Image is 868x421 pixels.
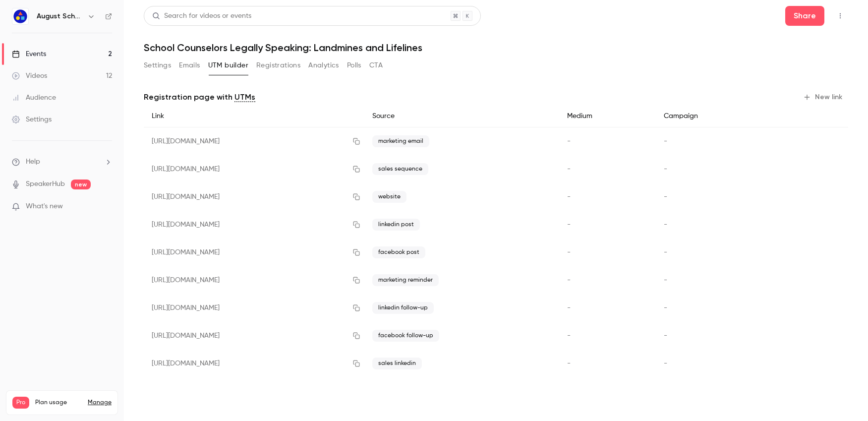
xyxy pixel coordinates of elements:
span: website [372,191,406,203]
button: Polls [347,58,361,73]
span: - [567,360,571,367]
p: Registration page with [144,91,255,103]
span: Pro [12,397,29,409]
div: Audience [12,93,56,103]
iframe: Noticeable Trigger [100,202,112,211]
div: [URL][DOMAIN_NAME] [144,350,364,377]
div: [URL][DOMAIN_NAME] [144,322,364,350]
h6: August Schools [37,11,83,21]
div: Search for videos or events [152,11,251,21]
span: new [71,180,91,189]
span: - [567,304,571,311]
span: Help [26,157,40,167]
span: - [567,332,571,339]
span: - [664,166,667,173]
button: New link [799,89,848,105]
button: CTA [369,58,383,73]
div: Campaign [656,105,774,127]
span: - [664,304,667,311]
span: - [664,138,667,145]
span: - [664,249,667,256]
li: help-dropdown-opener [12,157,112,167]
div: Events [12,49,46,59]
button: Analytics [308,58,339,73]
span: linkedin post [372,219,420,231]
div: [URL][DOMAIN_NAME] [144,127,364,156]
div: Videos [12,71,47,81]
span: sales sequence [372,163,428,175]
button: UTM builder [208,58,248,73]
span: facebook follow-up [372,330,439,342]
div: Settings [12,115,52,124]
button: Emails [179,58,200,73]
span: - [567,221,571,228]
a: Manage [88,399,112,407]
span: sales linkedin [372,358,422,369]
span: - [664,277,667,284]
span: - [567,138,571,145]
span: - [567,249,571,256]
div: Link [144,105,364,127]
h1: School Counselors Legally Speaking: Landmines and Lifelines [144,42,848,54]
span: - [567,277,571,284]
span: - [567,193,571,200]
span: - [664,221,667,228]
img: August Schools [12,8,28,24]
button: Registrations [256,58,300,73]
div: [URL][DOMAIN_NAME] [144,211,364,239]
span: - [664,360,667,367]
button: Share [785,6,824,26]
span: Plan usage [35,399,82,407]
a: UTMs [234,91,255,103]
div: Medium [559,105,656,127]
span: marketing email [372,135,429,147]
div: [URL][DOMAIN_NAME] [144,183,364,211]
span: - [664,332,667,339]
div: [URL][DOMAIN_NAME] [144,294,364,322]
button: Settings [144,58,171,73]
div: [URL][DOMAIN_NAME] [144,155,364,183]
a: SpeakerHub [26,179,65,189]
span: facebook post [372,246,425,258]
span: - [567,166,571,173]
div: Source [364,105,559,127]
span: What's new [26,201,63,212]
span: marketing reminder [372,274,439,286]
div: [URL][DOMAIN_NAME] [144,266,364,294]
div: [URL][DOMAIN_NAME] [144,239,364,266]
span: linkedin follow-up [372,302,434,314]
span: - [664,193,667,200]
